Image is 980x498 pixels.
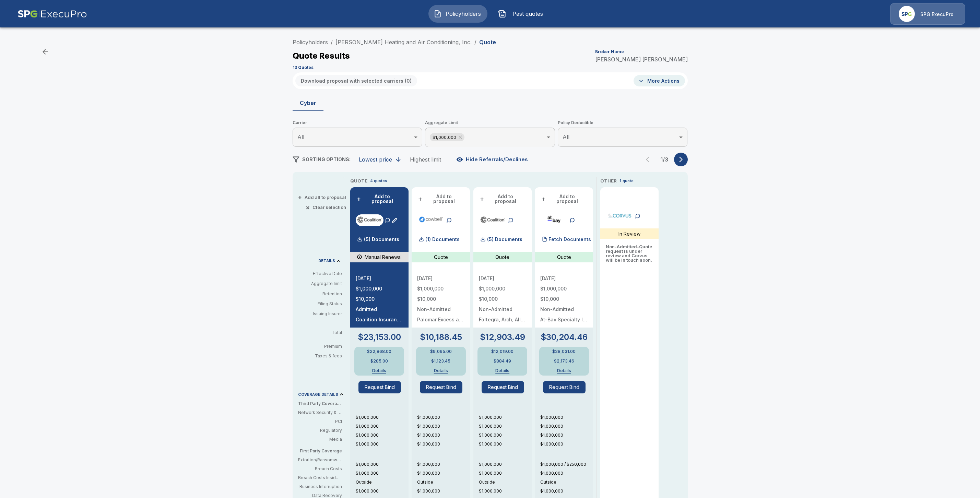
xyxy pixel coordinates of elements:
span: All [297,133,304,140]
p: Broker Name [595,50,624,54]
p: $1,000,000 [417,470,470,476]
button: Cyber [293,95,323,111]
p: $1,000,000 [356,432,409,438]
img: corvuscybersurplus [607,210,632,221]
p: $1,000,000 [417,441,470,447]
p: $12,903.49 [480,333,525,341]
p: $1,000,000 [479,414,532,420]
p: $1,000,000 [479,286,526,291]
img: Agency Icon [899,6,915,22]
p: Aggregate limit [298,281,342,287]
p: $10,000 [417,297,464,301]
p: $1,000,000 [417,423,470,429]
p: $1,000,000 [540,423,593,429]
p: 1 [619,178,621,184]
p: $1,000,000 [417,488,470,494]
p: Non-Admitted - Quote request is under review and Corvus will be in touch soon. [606,245,653,262]
span: + [418,197,422,201]
p: Issuing Insurer [298,311,342,317]
span: Request Bind [482,381,529,393]
a: Policyholders IconPolicyholders [428,5,487,23]
p: $1,000,000 [479,488,532,494]
nav: breadcrumb [293,38,496,46]
p: [PERSON_NAME] [PERSON_NAME] [595,57,688,62]
p: QUOTE [350,178,367,185]
span: + [541,197,545,201]
p: Media: When your content triggers legal action against you (e.g. - libel, plagiarism) [298,436,342,442]
li: / [474,38,476,46]
span: SORTING OPTIONS: [302,156,351,162]
div: Highest limit [410,156,441,163]
p: $22,868.00 [367,349,391,354]
span: + [298,195,302,200]
p: $1,000,000 [479,461,532,467]
p: $1,000,000 [479,470,532,476]
p: Business Interruption: Covers lost profits incurred due to not operating [298,484,342,490]
button: Request Bind [543,381,586,393]
p: COVERAGE DETAILS [298,393,338,396]
p: Palomar Excess and Surplus Insurance Company NAIC# 16754 (A.M. Best A (Excellent), X Rated) [417,317,464,322]
p: [DATE] [417,276,464,281]
button: +Add to proposal [479,193,526,205]
img: Policyholders Icon [434,10,442,18]
p: $1,000,000 [356,286,403,291]
button: +Add to proposal [356,193,403,205]
p: Taxes & fees [298,354,347,358]
span: All [563,133,569,140]
button: +Add to proposal [540,193,588,205]
span: Past quotes [509,10,547,18]
p: Quote [434,253,448,261]
p: $28,031.00 [552,349,576,354]
p: Quote [479,39,496,45]
button: Hide Referrals/Declines [455,153,531,166]
p: Outside [479,479,532,485]
p: Outside [356,479,409,485]
p: Non-Admitted [540,307,588,312]
p: $10,000 [540,297,588,301]
p: $1,123.45 [431,359,450,363]
p: Network Security & Privacy Liability: Third party liability costs [298,410,342,416]
p: 1 / 3 [658,157,671,162]
p: $1,000,000 [540,441,593,447]
p: Third Party Coverage [298,401,347,407]
div: $1,000,000 [430,133,464,141]
p: Quote [557,253,571,261]
span: Policy Deductible [558,119,688,126]
p: $1,000,000 [356,470,409,476]
p: [DATE] [540,276,588,281]
p: Outside [417,479,470,485]
button: Details [364,369,394,373]
p: Regulatory: In case you're fined by regulators (e.g., for breaching consumer privacy) [298,427,342,434]
img: atbaycybersurplus [542,214,567,225]
p: $10,188.45 [420,333,462,341]
img: Past quotes Icon [498,10,506,18]
p: Coalition Insurance Solutions [356,317,403,322]
p: Quote Results [293,52,350,60]
p: $1,000,000 [540,414,593,420]
span: Request Bind [358,381,406,393]
p: $23,153.00 [358,333,401,341]
p: (5) Documents [487,237,522,242]
span: Request Bind [543,381,590,393]
p: $1,000,000 [479,432,532,438]
p: $1,000,000 [479,423,532,429]
button: Request Bind [420,381,462,393]
p: Fetch Documents [548,237,591,242]
button: Past quotes IconPast quotes [493,5,552,23]
p: $1,000,000 [540,286,588,291]
p: $1,000,000 [356,488,409,494]
p: (1) Documents [425,237,460,242]
p: Total [298,331,347,335]
p: PCI: Covers fines or penalties imposed by banks or credit card companies [298,418,342,425]
p: Breach Costs: Covers breach costs from an attack [298,466,342,472]
p: [DATE] [356,276,403,281]
p: Fortegra, Arch, Allianz, Aspen, Vantage [479,317,526,322]
span: Policyholders [445,10,482,18]
p: Manual Renewal [365,253,402,261]
button: Request Bind [482,381,524,393]
p: $1,000,000 [356,461,409,467]
span: × [306,205,310,210]
p: $10,000 [479,297,526,301]
p: Filing Status [298,301,342,307]
p: [DATE] [479,276,526,281]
